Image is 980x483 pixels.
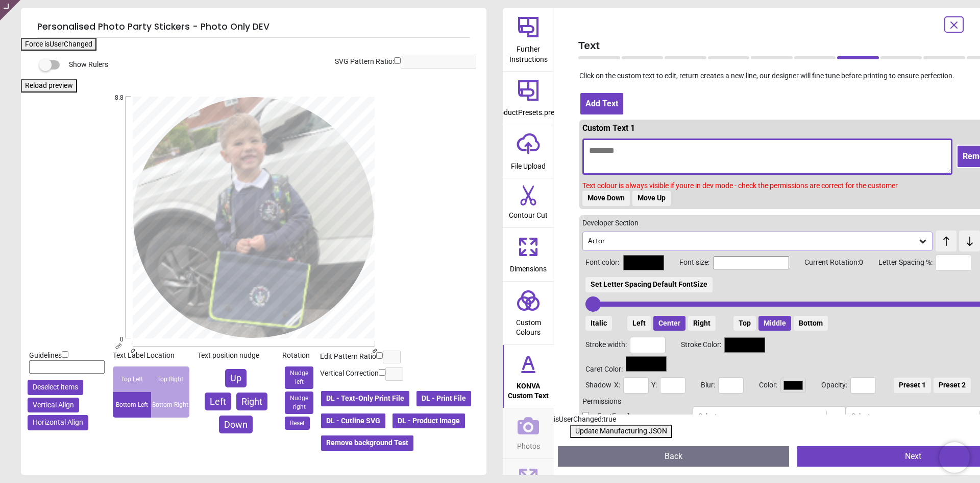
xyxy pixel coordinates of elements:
[934,378,971,393] button: Preset 2
[151,392,189,418] div: Bottom Right
[21,38,96,51] button: Force isUserChanged
[503,125,554,178] button: File Upload
[415,390,472,407] button: DL - Print File
[509,205,548,221] span: Contour Cut
[558,446,789,467] button: Back
[219,416,253,433] button: Down
[28,415,88,430] button: Horizontal Align
[632,191,671,206] button: Move Up
[653,316,685,331] button: Center
[503,72,554,125] button: productPresets.preset
[285,417,310,430] button: Reset
[894,378,931,393] button: Preset 1
[688,316,716,331] button: Right
[585,316,612,331] button: Italic
[45,59,486,71] div: Show Rulers
[570,425,672,438] button: Update Manufacturing JSON
[863,258,933,268] span: Letter Spacing %:
[503,408,554,458] button: Photos
[285,366,313,389] button: Nudge left
[627,316,651,331] button: Left
[582,411,684,422] div: FontFamily
[504,376,553,401] span: KONVA Custom Text
[503,8,554,71] button: Further Instructions
[28,380,83,395] button: Deselect items
[113,351,189,361] div: Text Label Location
[504,313,553,338] span: Custom Colours
[503,178,554,227] button: Contour Cut
[21,79,77,93] button: Reload preview
[28,398,79,413] button: Vertical Align
[493,103,564,118] span: productPresets.preset
[104,94,124,102] span: 8.8
[335,57,394,67] label: SVG Pattern Ratio:
[503,282,554,344] button: Custom Colours
[517,436,540,452] span: Photos
[511,156,546,172] span: File Upload
[320,352,376,362] label: Edit Pattern Ratio
[733,316,756,331] button: Top
[320,369,379,379] label: Vertical Correction
[585,380,611,390] label: Shadow
[225,369,247,387] button: Up
[510,259,547,274] span: Dimensions
[113,366,151,392] div: Top Left
[587,237,918,245] div: Actor
[391,412,466,430] button: DL - Product Image
[320,412,386,430] button: DL - Cutline SVG
[198,351,274,361] div: Text position nudge
[29,351,62,359] span: Guidelines
[503,228,554,281] button: Dimensions
[579,92,624,116] button: Add Text
[320,434,414,452] button: Remove background Test
[582,191,630,206] button: Move Down
[282,351,316,361] div: Rotation
[504,39,553,64] span: Further Instructions
[151,366,189,392] div: Top Right
[939,442,970,473] iframe: Brevo live chat
[320,390,410,407] button: DL - Text-Only Print File
[794,316,828,331] button: Bottom
[758,316,791,331] button: Middle
[285,392,313,414] button: Nudge right
[582,123,635,133] span: Custom Text 1
[503,345,554,408] button: KONVA Custom Text
[113,392,151,418] div: Bottom Left
[582,181,898,190] span: Text colour is always visible if youre in dev mode - check the permissions are correct for the cu...
[585,277,713,292] button: Set Letter Spacing Default FontSize
[236,393,267,410] button: Right
[37,16,470,38] h5: Personalised Photo Party Stickers - Photo Only DEV
[205,393,231,410] button: Left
